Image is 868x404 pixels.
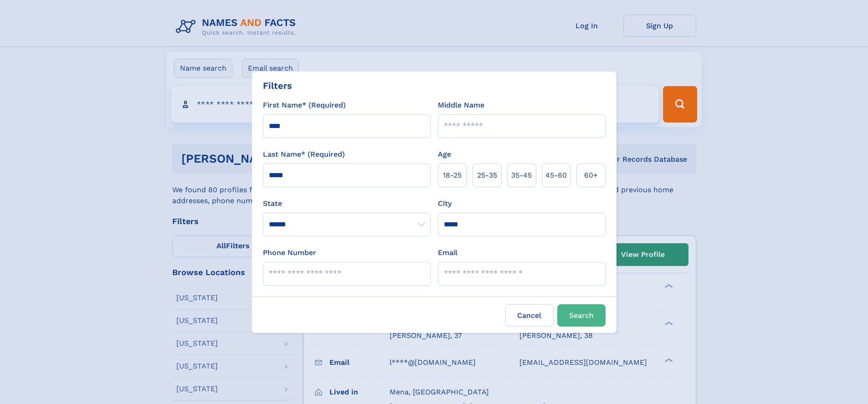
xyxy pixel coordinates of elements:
[263,247,316,258] label: Phone Number
[438,100,484,111] label: Middle Name
[545,170,567,181] span: 45‑60
[505,304,554,327] label: Cancel
[584,170,598,181] span: 60+
[263,79,292,92] div: Filters
[263,100,346,111] label: First Name* (Required)
[438,247,457,258] label: Email
[443,170,462,181] span: 18‑25
[477,170,497,181] span: 25‑35
[557,304,606,327] button: Search
[438,198,452,209] label: City
[438,149,451,160] label: Age
[263,149,345,160] label: Last Name* (Required)
[263,198,431,209] label: State
[511,170,532,181] span: 35‑45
